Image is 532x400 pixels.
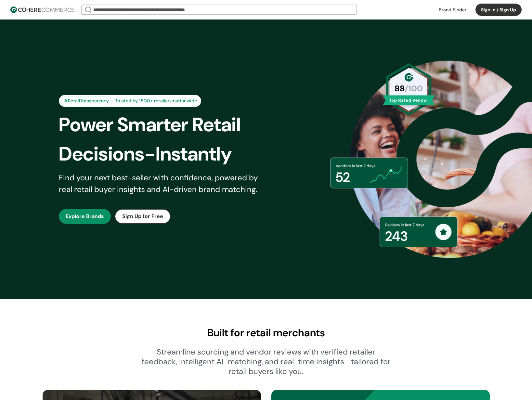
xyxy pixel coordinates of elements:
button: Sign In / Sign Up [475,4,522,16]
div: Find your next best-seller with confidence, powered by real retail buyer insights and AI-driven b... [59,172,266,195]
img: Cohere Logo [10,6,74,13]
div: Streamline sourcing and vendor reviews with verified retailer feedback, intelligent AI-matching, ... [141,347,391,376]
button: Explore Brands [59,209,111,224]
button: Sign Up for Free [115,209,171,224]
div: Decisions-Instantly [59,139,277,169]
div: Trusted by 1500+ retailers nationwide [112,97,200,104]
div: #RetailTransparency [60,97,112,105]
div: Built for retail merchants [43,325,490,341]
div: Power Smarter Retail [59,110,277,139]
